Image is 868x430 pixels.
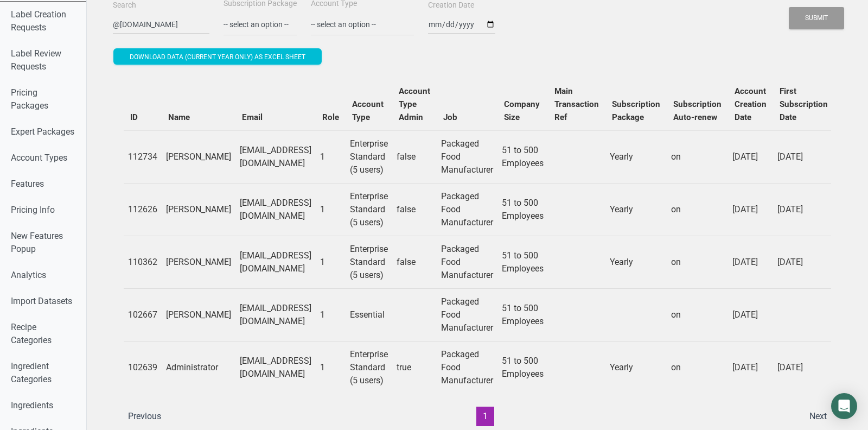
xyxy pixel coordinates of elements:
td: 112734 [124,130,162,183]
td: on [667,341,728,394]
td: 1 [316,183,346,236]
td: Enterprise Standard (5 users) [346,341,392,394]
div: Open Intercom Messenger [831,393,857,419]
td: on [667,130,728,183]
td: true [392,341,437,394]
td: [EMAIL_ADDRESS][DOMAIN_NAME] [235,341,316,394]
td: on [667,183,728,236]
td: Packaged Food Manufacturer [437,236,497,288]
td: Packaged Food Manufacturer [437,183,497,236]
td: on [667,288,728,341]
td: [DATE] [773,236,834,288]
td: [DATE] [728,341,773,394]
td: [DATE] [773,341,834,394]
td: [EMAIL_ADDRESS][DOMAIN_NAME] [235,183,316,236]
td: 51 to 500 Employees [497,130,548,183]
td: Essential [346,288,392,341]
td: 1 [316,130,346,183]
td: 102667 [124,288,162,341]
td: [DATE] [728,288,773,341]
td: Packaged Food Manufacturer [437,288,497,341]
td: Packaged Food Manufacturer [437,130,497,183]
div: Page navigation example [124,407,831,426]
td: 51 to 500 Employees [497,288,548,341]
b: Account Type Admin [399,86,430,122]
td: 1 [316,236,346,288]
b: Job [443,112,457,122]
b: ID [130,112,138,122]
td: 51 to 500 Employees [497,183,548,236]
td: [EMAIL_ADDRESS][DOMAIN_NAME] [235,288,316,341]
b: Account Creation Date [735,86,767,122]
td: on [667,236,728,288]
td: Administrator [162,341,235,394]
td: 1 [316,288,346,341]
td: Enterprise Standard (5 users) [346,130,392,183]
td: Enterprise Standard (5 users) [346,183,392,236]
td: [DATE] [728,236,773,288]
td: Enterprise Standard (5 users) [346,236,392,288]
td: 51 to 500 Employees [497,341,548,394]
td: [EMAIL_ADDRESS][DOMAIN_NAME] [235,130,316,183]
button: Submit [789,7,844,29]
b: Name [168,112,190,122]
td: [DATE] [728,183,773,236]
b: Main Transaction Ref [554,86,599,122]
td: [PERSON_NAME] [162,183,235,236]
button: Download data (current year only) as excel sheet [113,48,322,65]
td: [PERSON_NAME] [162,288,235,341]
td: [DATE] [773,130,834,183]
b: Subscription Auto-renew [673,99,722,122]
td: [EMAIL_ADDRESS][DOMAIN_NAME] [235,236,316,288]
td: Packaged Food Manufacturer [437,341,497,394]
td: false [392,183,437,236]
b: Account Type [352,99,384,122]
b: Role [322,112,339,122]
td: [PERSON_NAME] [162,130,235,183]
td: false [392,236,437,288]
td: 51 to 500 Employees [497,236,548,288]
td: [DATE] [728,130,773,183]
td: false [392,130,437,183]
td: 102639 [124,341,162,394]
td: 110362 [124,236,162,288]
td: 112626 [124,183,162,236]
td: Yearly [605,236,667,288]
td: [DATE] [773,183,834,236]
b: Company Size [504,99,540,122]
button: 1 [476,407,494,426]
b: First Subscription Date [780,86,828,122]
b: Email [242,112,263,122]
td: Yearly [605,183,667,236]
td: Yearly [605,341,667,394]
span: Download data (current year only) as excel sheet [130,53,305,61]
b: Subscription Package [612,99,660,122]
td: 1 [316,341,346,394]
td: [PERSON_NAME] [162,236,235,288]
td: Yearly [605,130,667,183]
